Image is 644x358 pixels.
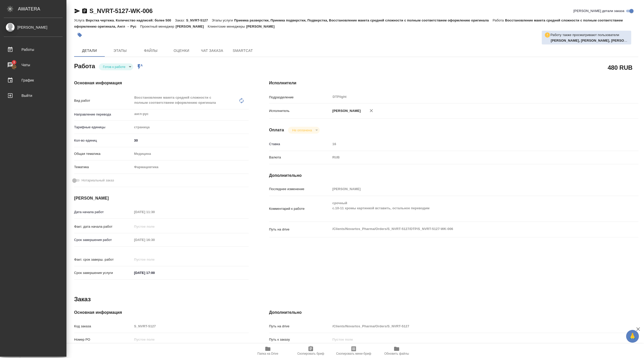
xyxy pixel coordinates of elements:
p: Комментарий к работе [269,206,331,211]
input: Пустое поле [331,336,608,343]
div: AWATERA [18,4,66,14]
span: 🙏 [628,331,637,342]
button: Скопировать мини-бриф [332,344,375,358]
button: Скопировать ссылку для ЯМессенджера [74,8,80,14]
h2: Работа [74,61,95,70]
input: Пустое поле [331,322,608,330]
h2: 480 RUB [608,63,632,72]
p: Заказ: [175,18,186,22]
p: Последнее изменение [269,187,331,192]
input: Пустое поле [331,140,608,148]
input: Пустое поле [331,185,608,193]
span: Детали [77,48,102,54]
h2: Заказ [74,295,91,303]
p: Работа [493,18,505,22]
a: 3Чаты [1,59,65,71]
p: Путь на drive [269,227,331,232]
p: Срок завершения работ [74,237,132,242]
p: Срок завершения услуги [74,270,132,275]
a: Работы [1,43,65,56]
p: [PERSON_NAME] [176,25,208,28]
p: S_NVRT-5127 [186,18,212,22]
button: Добавить тэг [74,29,85,41]
input: Пустое поле [132,256,177,263]
span: SmartCat [231,48,255,54]
p: Петрова Валерия, Носкова Анна, Ямковенко Вера, Дзюндзя Нина, Гусельников Роман [551,38,629,43]
input: Пустое поле [132,208,177,216]
p: Тематика [74,165,132,170]
p: Приемка разверстки, Приемка подверстки, Подверстка, Восстановление макета средней сложности с пол... [234,18,492,22]
input: Пустое поле [132,336,249,343]
div: Чаты [4,61,63,69]
span: Скопировать бриф [297,352,324,355]
p: Валюта [269,155,331,160]
div: Готов к работе [99,63,133,70]
div: График [4,76,63,84]
textarea: /Clients/Novartos_Pharma/Orders/S_NVRT-5127/DTP/S_NVRT-5127-WK-006 [331,225,608,233]
p: [PERSON_NAME] [246,25,279,28]
p: Клиентские менеджеры [208,25,246,28]
span: Этапы [108,48,132,54]
h4: Основная информация [74,80,249,86]
a: График [1,74,65,87]
div: Медицина [132,149,249,158]
textarea: срочный с.10-11 хромы картинкой вставить, остальное переводим [331,199,608,218]
button: Скопировать бриф [289,344,332,358]
button: Не оплачена [291,128,313,132]
button: Обновить файлы [375,344,418,358]
p: Этапы услуги [212,18,234,22]
h4: Оплата [269,127,284,133]
div: [PERSON_NAME] [4,25,63,30]
a: Выйти [1,89,65,102]
p: Кол-во единиц [74,138,132,143]
p: Общая тематика [74,151,132,156]
div: RUB [331,153,608,162]
span: Папка на Drive [257,352,278,355]
p: Факт. дата начала работ [74,224,132,229]
button: Скопировать ссылку [82,8,88,14]
p: Дата начала работ [74,210,132,215]
div: страница [132,123,249,132]
span: [PERSON_NAME] детали заказа [573,8,624,14]
p: Путь к заказу [269,337,331,342]
p: Код заказа [74,324,132,329]
button: 🙏 [626,330,639,343]
p: Путь на drive [269,324,331,329]
button: Удалить исполнителя [366,105,377,116]
div: Работы [4,46,63,53]
h4: Исполнители [269,80,638,86]
a: S_NVRT-5127-WK-006 [89,7,153,14]
input: Пустое поле [132,322,249,330]
span: 3 [10,60,18,65]
p: Проектный менеджер [140,25,176,28]
h4: Дополнительно [269,309,638,316]
h4: Основная информация [74,309,249,316]
input: ✎ Введи что-нибудь [132,137,249,144]
span: Скопировать мини-бриф [336,352,371,355]
p: Работу также просматривают пользователи [550,32,619,38]
p: Исполнитель [269,108,331,113]
h4: [PERSON_NAME] [74,195,249,201]
div: Выйти [4,92,63,99]
p: Вид работ [74,98,132,103]
h4: Дополнительно [269,172,638,179]
input: ✎ Введи что-нибудь [132,269,177,276]
button: Готов к работе [101,65,127,69]
div: Фармацевтика [132,163,249,171]
p: Номер РО [74,337,132,342]
p: Факт. срок заверш. работ [74,257,132,262]
p: Ставка [269,142,331,147]
input: Пустое поле [132,236,177,244]
p: Тарифные единицы [74,125,132,130]
p: Услуга [74,18,86,22]
span: Обновить файлы [384,352,409,355]
p: Подразделение [269,95,331,100]
span: Файлы [139,48,163,54]
span: Оценки [169,48,194,54]
p: [PERSON_NAME] [331,108,361,113]
p: Верстка чертежа. Количество надписей: более 500 [86,18,175,22]
span: Нотариальный заказ [82,178,114,183]
input: Пустое поле [132,223,177,230]
div: Готов к работе [288,127,319,134]
span: Чат заказа [200,48,224,54]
